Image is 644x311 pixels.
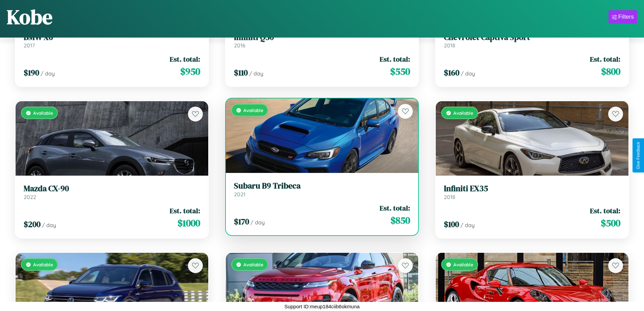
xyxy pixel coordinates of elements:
span: / day [461,70,475,77]
a: BMW X62017 [24,32,200,49]
span: $ 1000 [177,216,200,230]
span: Available [453,110,473,116]
span: $ 190 [24,67,39,78]
a: Subaru B9 Tribeca2021 [234,181,410,198]
span: Available [243,262,263,267]
span: 2016 [234,42,245,49]
span: / day [41,70,55,77]
span: Available [453,262,473,267]
span: 2022 [24,194,36,200]
h3: Subaru B9 Tribeca [234,181,410,191]
span: 2018 [444,194,455,200]
span: Available [33,262,53,267]
a: Infiniti EX352018 [444,184,620,200]
span: / day [251,219,265,226]
span: Est. total: [380,54,410,64]
span: $ 160 [444,67,459,78]
span: Est. total: [590,54,620,64]
a: Mazda CX-902022 [24,184,200,200]
span: Est. total: [380,203,410,213]
span: 2021 [234,191,245,198]
h3: Mazda CX-90 [24,184,200,194]
h3: Infiniti EX35 [444,184,620,194]
p: Support ID: meup184ciib6okmuna [284,302,360,311]
span: Available [33,110,53,116]
span: 2018 [444,42,455,49]
span: $ 170 [234,216,249,227]
span: $ 950 [180,65,200,78]
span: Est. total: [590,206,620,216]
span: $ 500 [601,216,620,230]
span: Available [243,107,263,113]
a: Chevrolet Captiva Sport2018 [444,32,620,49]
span: 2017 [24,42,35,49]
span: $ 110 [234,67,248,78]
span: / day [42,222,56,228]
span: / day [460,222,475,228]
span: $ 550 [390,65,410,78]
span: $ 850 [390,214,410,227]
button: Filters [609,10,637,24]
span: $ 800 [601,65,620,78]
span: / day [249,70,263,77]
span: Est. total: [170,54,200,64]
h1: Kobe [7,3,52,31]
span: $ 200 [24,219,41,230]
span: Est. total: [170,206,200,216]
a: Infiniti Q502016 [234,32,410,49]
span: $ 100 [444,219,459,230]
div: Filters [618,14,634,20]
div: Give Feedback [636,142,641,169]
